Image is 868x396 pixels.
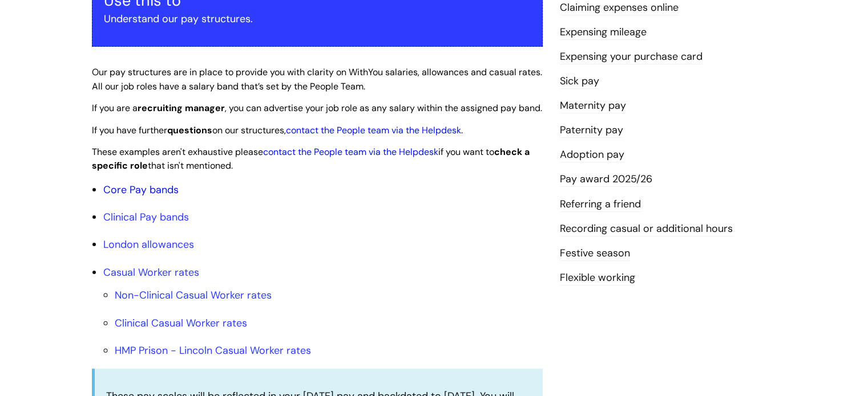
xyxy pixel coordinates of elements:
a: Festive season [560,246,630,261]
a: Recording casual or additional hours [560,222,733,236]
a: Expensing mileage [560,25,647,40]
a: Clinical Pay bands [103,210,189,224]
a: Sick pay [560,74,599,89]
a: Adoption pay [560,148,624,162]
span: Our pay structures are in place to provide you with clarity on WithYou salaries, allowances and c... [92,66,542,92]
a: HMP Prison - Lincoln Casual Worker rates [115,344,311,357]
a: Expensing your purchase card [560,50,703,64]
a: Referring a friend [560,197,641,212]
a: London allowances [103,238,194,251]
p: Understand our pay structures. [104,10,531,28]
a: contact the People team via the Helpdesk [286,124,461,136]
a: Claiming expenses online [560,1,679,15]
a: contact the People team via the Helpdesk [263,146,438,158]
a: Pay award 2025/26 [560,172,652,187]
a: Non-Clinical Casual Worker rates [115,288,272,302]
a: Core Pay bands [103,183,179,197]
strong: recruiting manager [138,102,225,114]
strong: questions [167,124,212,136]
a: Flexible working [560,271,635,285]
span: If you have further on our structures, . [92,124,463,136]
a: Maternity pay [560,99,626,113]
span: If you are a , you can advertise your job role as any salary within the assigned pay band. [92,102,542,114]
a: Casual Worker rates [103,266,199,279]
span: These examples aren't exhaustive please if you want to that isn't mentioned. [92,146,530,172]
a: Clinical Casual Worker rates [115,316,247,330]
a: Paternity pay [560,123,623,138]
